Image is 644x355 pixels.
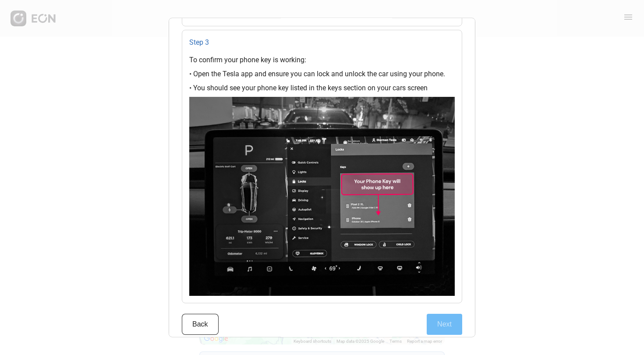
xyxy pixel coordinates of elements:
p: • Open the Tesla app and ensure you can lock and unlock the car using your phone. [189,69,455,79]
p: Step 3 [189,37,455,48]
button: Next [427,314,462,335]
img: setup-phone-key-2 [189,97,455,296]
p: To confirm your phone key is working: [189,55,455,65]
p: • You should see your phone key listed in the keys section on your cars screen [189,83,455,93]
button: Back [182,314,219,335]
